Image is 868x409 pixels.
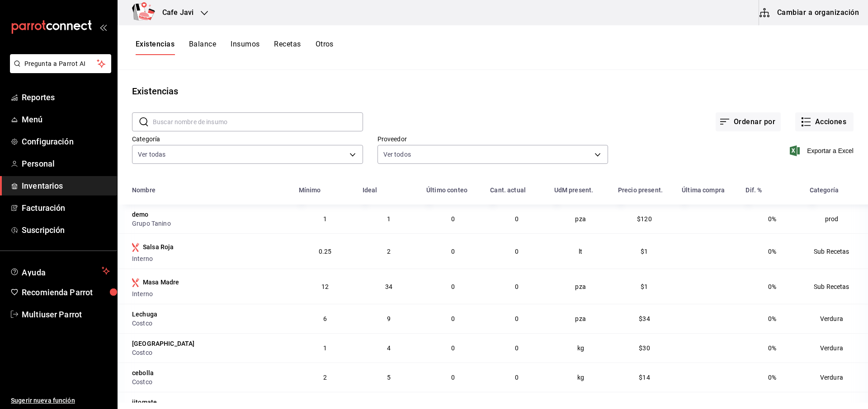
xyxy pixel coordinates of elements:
span: $34 [639,315,650,322]
div: jitomate [132,398,157,407]
span: 34 [385,283,392,290]
span: 0 [451,283,455,290]
span: 0 [451,215,455,223]
button: Balance [189,40,216,55]
div: demo [132,210,149,219]
button: Existencias [136,40,175,55]
button: Exportar a Excel [792,145,854,156]
span: 0.25 [319,248,332,255]
td: kg [549,333,613,363]
span: 6 [323,315,327,322]
span: 0 [451,344,455,352]
span: Ver todos [383,150,411,159]
span: 0% [768,315,776,322]
button: Insumos [231,40,259,55]
span: 0 [515,315,519,322]
span: 0% [768,283,776,290]
span: 0 [515,215,519,223]
button: Recetas [274,40,301,55]
div: Categoría [810,186,839,194]
div: Grupo Tanino [132,219,288,228]
span: Reportes [22,91,110,103]
span: Multiuser Parrot [22,308,110,321]
input: Buscar nombre de insumo [153,113,363,131]
div: Dif. % [745,186,762,194]
td: pza [549,204,613,233]
button: open_drawer_menu [99,23,107,31]
span: 9 [387,315,391,322]
div: Precio present. [618,186,663,194]
div: Salsa Roja [143,242,174,251]
span: Suscripción [22,224,110,236]
div: Mínimo [299,186,321,194]
span: 0 [451,248,455,255]
td: Verdura [804,333,868,363]
span: Inventarios [22,180,110,192]
span: $30 [639,344,650,352]
span: 4 [387,344,391,352]
span: Configuración [22,135,110,148]
div: cebolla [132,368,154,377]
div: Masa Madre [143,278,179,287]
span: $14 [639,374,650,381]
span: 0 [451,374,455,381]
svg: Insumo producido [132,278,139,287]
span: 1 [323,215,327,223]
span: Menú [22,113,110,125]
span: Facturación [22,202,110,214]
span: 12 [321,283,329,290]
span: 0 [515,248,519,255]
span: Ayuda [22,265,98,276]
span: Sugerir nueva función [11,396,110,405]
div: Costco [132,319,288,328]
a: Pregunta a Parrot AI [6,65,111,75]
span: 0 [515,344,519,352]
span: Personal [22,158,110,170]
span: 1 [323,344,327,352]
td: pza [549,269,613,304]
td: lt [549,233,613,269]
span: 0 [451,315,455,322]
button: Pregunta a Parrot AI [10,54,111,73]
div: Última compra [682,186,725,194]
span: $1 [641,248,648,255]
label: Categoría [132,136,363,142]
span: 0% [768,215,776,223]
span: 2 [323,374,327,381]
button: Ordenar por [716,112,781,131]
div: [GEOGRAPHIC_DATA] [132,339,195,348]
h3: Cafe Javi [155,7,193,18]
td: Verdura [804,363,868,392]
div: Interno [132,289,288,298]
span: Recomienda Parrot [22,286,110,298]
td: prod [804,204,868,233]
div: Ideal [363,186,377,194]
span: $120 [637,215,652,223]
span: 0% [768,374,776,381]
span: $1 [641,283,648,290]
div: Último conteo [426,186,467,194]
td: pza [549,304,613,333]
span: 0% [768,248,776,255]
td: Sub Recetas [804,233,868,269]
label: Proveedor [377,136,609,142]
span: 2 [387,248,391,255]
div: Costco [132,377,288,386]
div: Nombre [132,186,156,194]
svg: Insumo producido [132,243,139,252]
div: Costco [132,348,288,357]
span: Pregunta a Parrot AI [24,59,97,69]
div: navigation tabs [136,40,334,55]
td: Verdura [804,304,868,333]
span: 0 [515,374,519,381]
span: Ver todas [138,150,165,159]
span: 0% [768,344,776,352]
div: UdM present. [554,186,594,194]
td: kg [549,363,613,392]
td: Sub Recetas [804,269,868,304]
button: Acciones [795,112,854,131]
span: 5 [387,374,391,381]
button: Otros [316,40,334,55]
div: Existencias [132,84,178,98]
